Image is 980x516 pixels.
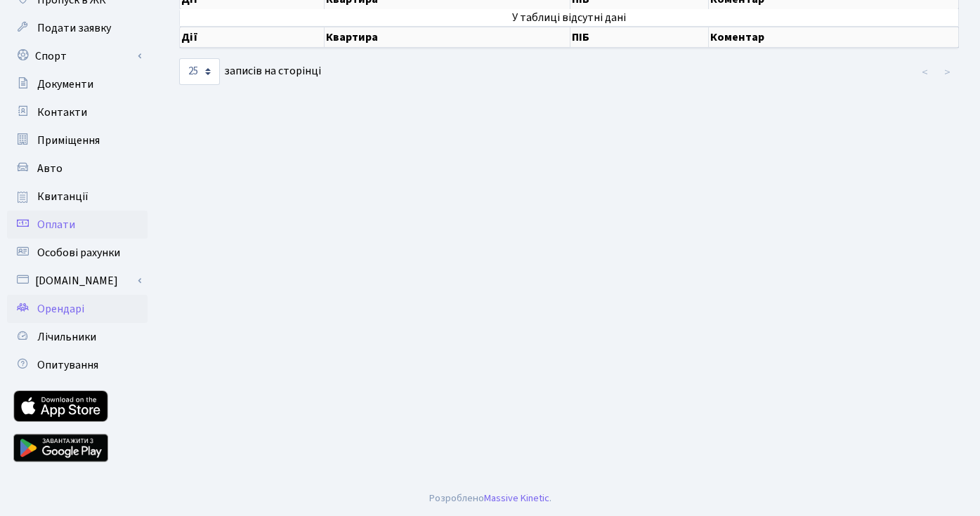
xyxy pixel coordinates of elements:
span: Особові рахунки [37,245,120,260]
th: Дії [180,27,325,48]
label: записів на сторінці [179,58,321,85]
span: Опитування [37,357,98,373]
a: Оплати [7,211,148,239]
span: Оплати [37,217,75,232]
span: Документи [37,77,93,92]
a: Авто [7,154,148,183]
a: Орендарі [7,295,148,323]
a: Контакти [7,98,148,126]
a: Подати заявку [7,14,148,42]
a: Документи [7,70,148,98]
span: Авто [37,161,63,176]
select: записів на сторінці [179,58,220,85]
a: Лічильники [7,323,148,351]
th: ПІБ [570,27,709,48]
span: Контакти [37,105,87,120]
span: Лічильники [37,329,96,345]
span: Орендарі [37,301,84,317]
a: Massive Kinetic [484,491,549,505]
a: [DOMAIN_NAME] [7,267,148,295]
span: Приміщення [37,133,100,148]
span: Квитанції [37,189,89,204]
a: Особові рахунки [7,239,148,267]
a: Опитування [7,351,148,379]
th: Квартира [325,27,570,48]
div: Розроблено . [429,491,551,506]
span: Подати заявку [37,20,111,36]
a: Спорт [7,42,148,70]
td: У таблиці відсутні дані [180,9,959,26]
a: Квитанції [7,183,148,211]
a: Приміщення [7,126,148,154]
th: Коментар [709,27,959,48]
